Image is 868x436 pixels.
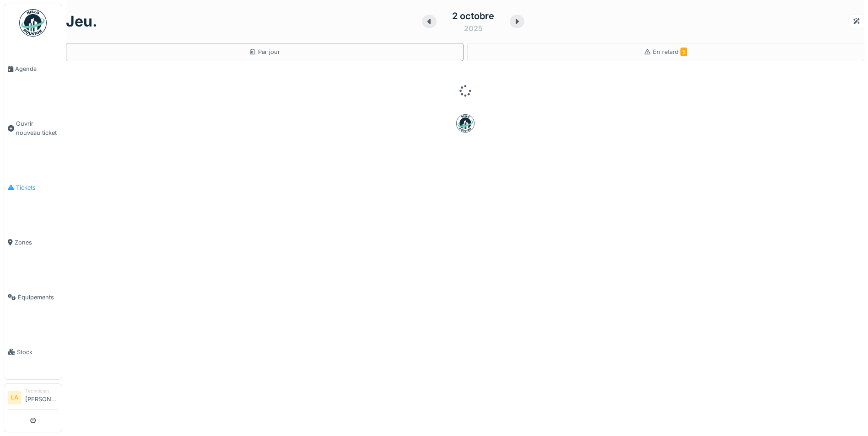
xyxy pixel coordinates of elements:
span: Agenda [15,64,58,73]
a: Ouvrir nouveau ticket [4,96,62,160]
h1: jeu. [66,13,97,30]
span: Stock [17,348,58,356]
span: Zones [15,238,58,247]
span: Tickets [16,183,58,192]
span: Ouvrir nouveau ticket [16,119,58,137]
img: badge-BVDL4wpA.svg [456,114,474,133]
img: Badge_color-CXgf-gQk.svg [19,9,47,37]
a: Agenda [4,42,62,96]
div: 2 octobre [452,9,494,23]
a: Stock [4,324,62,379]
div: 2025 [464,23,483,34]
span: En retard [653,48,687,55]
a: Tickets [4,160,62,215]
a: LA Technicien[PERSON_NAME] [8,388,58,409]
div: Technicien [25,388,58,394]
span: 5 [680,48,687,56]
li: LA [8,391,22,404]
a: Zones [4,215,62,270]
div: Par jour [249,48,280,56]
li: [PERSON_NAME] [25,388,58,407]
span: Équipements [18,293,58,302]
a: Équipements [4,270,62,324]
